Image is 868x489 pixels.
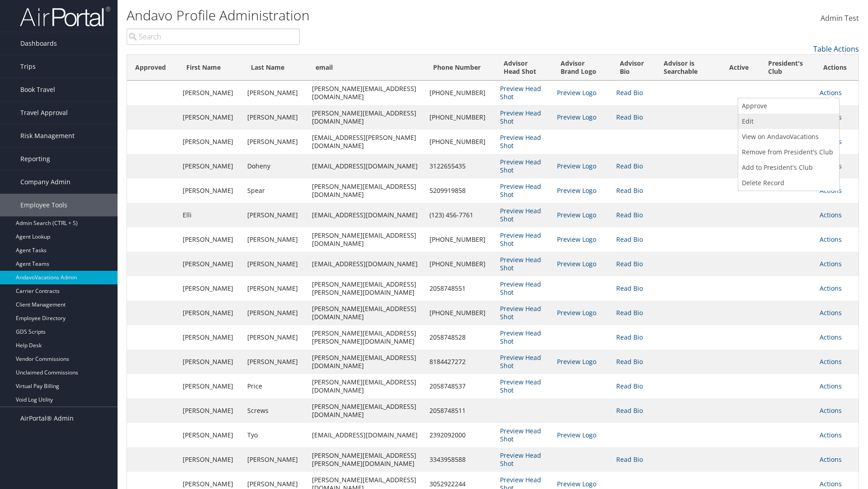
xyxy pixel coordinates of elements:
[307,398,425,423] td: [PERSON_NAME][EMAIL_ADDRESS][DOMAIN_NAME]
[178,325,243,350] td: [PERSON_NAME]
[178,350,243,374] td: [PERSON_NAME]
[500,304,541,321] a: Preview Head Shot
[178,105,243,129] td: [PERSON_NAME]
[721,55,760,81] th: Active: activate to sort column ascending
[500,255,541,272] a: Preview Head Shot
[307,105,425,129] td: [PERSON_NAME][EMAIL_ADDRESS][DOMAIN_NAME]
[307,154,425,178] td: [EMAIL_ADDRESS][DOMAIN_NAME]
[307,350,425,374] td: [PERSON_NAME][EMAIL_ADDRESS][DOMAIN_NAME]
[738,160,837,175] a: Add to President's Club
[500,133,541,150] a: Preview Head Shot
[738,98,837,114] a: Approve
[500,427,541,443] a: Preview Head Shot
[425,398,495,423] td: 2058748511
[243,325,307,350] td: [PERSON_NAME]
[616,357,643,366] a: Read Bio
[425,276,495,301] td: 2058748551
[616,284,643,292] a: Read Bio
[656,55,721,81] th: Advisor is Searchable: activate to sort column ascending
[20,171,71,193] span: Company Admin
[20,125,75,147] span: Risk Management
[820,357,842,366] a: Actions
[500,280,541,297] a: Preview Head Shot
[820,406,842,415] a: Actions
[738,175,837,191] a: Delete Record
[557,259,596,268] a: Preview Logo
[820,455,842,464] a: Actions
[820,333,842,341] a: Actions
[425,227,495,252] td: [PHONE_NUMBER]
[616,88,643,97] a: Read Bio
[616,235,643,244] a: Read Bio
[760,55,816,81] th: President's Club: activate to sort column ascending
[243,203,307,227] td: [PERSON_NAME]
[20,6,110,27] img: airportal-logo.png
[243,81,307,105] td: [PERSON_NAME]
[820,235,842,244] a: Actions
[616,186,643,195] a: Read Bio
[243,252,307,276] td: [PERSON_NAME]
[243,105,307,129] td: [PERSON_NAME]
[243,276,307,301] td: [PERSON_NAME]
[307,203,425,227] td: [EMAIL_ADDRESS][DOMAIN_NAME]
[813,44,859,54] a: Table Actions
[178,154,243,178] td: [PERSON_NAME]
[425,154,495,178] td: 3122655435
[500,451,541,468] a: Preview Head Shot
[20,194,67,216] span: Employee Tools
[616,308,643,317] a: Read Bio
[500,206,541,223] a: Preview Head Shot
[178,398,243,423] td: [PERSON_NAME]
[20,148,50,170] span: Reporting
[127,55,178,81] th: Approved: activate to sort column ascending
[425,129,495,154] td: [PHONE_NUMBER]
[557,113,596,121] a: Preview Logo
[616,211,643,219] a: Read Bio
[178,55,243,81] th: First Name: activate to sort column ascending
[178,227,243,252] td: [PERSON_NAME]
[425,374,495,398] td: 2058748537
[425,81,495,105] td: [PHONE_NUMBER]
[616,113,643,121] a: Read Bio
[243,154,307,178] td: Doheny
[612,55,656,81] th: Advisor Bio: activate to sort column ascending
[307,325,425,350] td: [PERSON_NAME][EMAIL_ADDRESS][PERSON_NAME][DOMAIN_NAME]
[616,333,643,341] a: Read Bio
[425,105,495,129] td: [PHONE_NUMBER]
[307,178,425,203] td: [PERSON_NAME][EMAIL_ADDRESS][DOMAIN_NAME]
[20,101,68,124] span: Travel Approval
[616,455,643,464] a: Read Bio
[557,88,596,97] a: Preview Logo
[616,162,643,170] a: Read Bio
[552,55,612,81] th: Advisor Brand Logo: activate to sort column ascending
[557,235,596,244] a: Preview Logo
[243,423,307,447] td: Tyo
[243,374,307,398] td: Price
[178,423,243,447] td: [PERSON_NAME]
[738,114,837,129] a: Edit
[243,55,307,81] th: Last Name: activate to sort column ascending
[738,129,837,144] a: View on AndavoVacations
[815,55,859,81] th: Actions
[425,252,495,276] td: [PHONE_NUMBER]
[495,55,552,81] th: Advisor Head Shot: activate to sort column ascending
[557,211,596,219] a: Preview Logo
[425,423,495,447] td: 2392092000
[425,55,495,81] th: Phone Number: activate to sort column ascending
[500,231,541,248] a: Preview Head Shot
[307,227,425,252] td: [PERSON_NAME][EMAIL_ADDRESS][DOMAIN_NAME]
[425,301,495,325] td: [PHONE_NUMBER]
[738,144,837,160] a: Remove from President's Club
[178,276,243,301] td: [PERSON_NAME]
[20,78,55,101] span: Book Travel
[178,374,243,398] td: [PERSON_NAME]
[616,382,643,390] a: Read Bio
[178,447,243,472] td: [PERSON_NAME]
[500,84,541,101] a: Preview Head Shot
[500,182,541,199] a: Preview Head Shot
[20,32,57,55] span: Dashboards
[425,203,495,227] td: (123) 456-7761
[243,178,307,203] td: Spear
[557,162,596,170] a: Preview Logo
[820,479,842,488] a: Actions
